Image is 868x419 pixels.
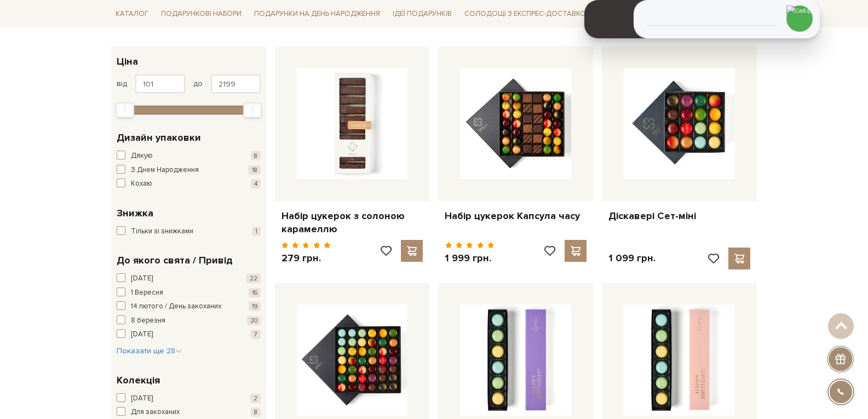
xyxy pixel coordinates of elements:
[249,288,261,297] span: 16
[117,329,261,340] button: [DATE] 7
[131,165,199,176] span: З Днем Народження
[117,373,160,388] span: Колекція
[117,151,261,162] button: Дякую 8
[117,288,261,299] button: 1 Вересня 16
[131,393,153,404] span: [DATE]
[117,346,182,355] span: Показати ще 28
[117,407,261,418] button: Для закоханих 8
[117,226,261,237] button: Тільки зі знижками 1
[117,273,261,284] button: [DATE] 22
[131,273,153,284] span: [DATE]
[131,315,165,326] span: 8 березня
[251,407,261,417] span: 8
[388,5,456,22] a: Ідеї подарунків
[117,315,261,326] button: 8 березня 20
[131,151,153,162] span: Дякую
[281,252,331,265] p: 279 грн.
[249,165,261,175] span: 18
[117,253,233,268] span: До якого свята / Привід
[111,5,153,22] a: Каталог
[608,252,656,265] p: 1 099 грн.
[131,329,153,340] span: [DATE]
[135,74,185,93] input: Ціна
[445,252,495,265] p: 1 999 грн.
[608,210,750,222] a: Діскавері Сет-міні
[460,4,597,23] a: Солодощі з експрес-доставкою
[131,179,152,190] span: Кохаю
[117,130,201,145] span: Дизайн упаковки
[157,5,246,22] a: Подарункові набори
[131,407,180,418] span: Для закоханих
[251,179,261,188] span: 4
[250,5,384,22] a: Подарунки на День народження
[117,393,261,404] button: [DATE] 2
[116,102,134,118] div: Min
[117,54,138,69] span: Ціна
[117,346,182,357] button: Показати ще 28
[117,301,261,312] button: 14 лютого / День закоханих 19
[250,394,261,403] span: 2
[243,102,262,118] div: Max
[117,179,261,190] button: Кохаю 4
[445,210,587,222] a: Набір цукерок Капсула часу
[211,74,261,93] input: Ціна
[117,206,153,221] span: Знижка
[117,79,127,89] span: від
[246,274,261,283] span: 22
[281,210,423,236] a: Набір цукерок з солоною карамеллю
[249,302,261,311] span: 19
[193,79,203,89] span: до
[131,301,221,312] span: 14 лютого / День закоханих
[131,288,163,299] span: 1 Вересня
[117,165,261,176] button: З Днем Народження 18
[131,226,193,237] span: Тільки зі знижками
[251,330,261,339] span: 7
[252,227,261,236] span: 1
[247,316,261,325] span: 20
[251,151,261,160] span: 8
